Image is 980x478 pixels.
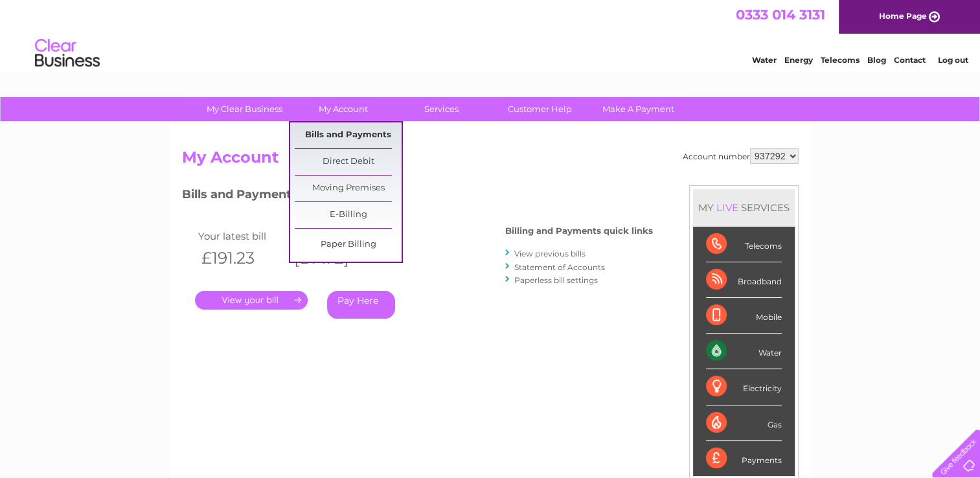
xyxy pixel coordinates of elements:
th: £191.23 [195,245,288,271]
a: Pay Here [327,291,395,319]
div: Gas [706,405,782,441]
a: My Clear Business [191,97,298,121]
h3: Bills and Payments [182,185,653,208]
div: Payments [706,441,782,476]
div: Telecoms [706,227,782,262]
a: Bills and Payments [295,122,402,148]
a: Blog [867,55,886,65]
a: Contact [894,55,926,65]
a: View previous bills [514,249,586,258]
a: Direct Debit [295,149,402,175]
a: Make A Payment [585,97,692,121]
a: Moving Premises [295,176,402,201]
a: Paper Billing [295,232,402,258]
div: Account number [683,148,799,164]
a: Energy [784,55,813,65]
a: My Account [290,97,396,121]
a: Services [388,97,495,121]
img: logo.png [34,34,100,73]
h4: Billing and Payments quick links [505,226,653,236]
div: Water [706,334,782,369]
th: [DATE] [288,245,381,271]
div: LIVE [714,201,741,214]
div: Clear Business is a trading name of Verastar Limited (registered in [GEOGRAPHIC_DATA] No. 3667643... [185,7,797,63]
a: E-Billing [295,202,402,228]
div: Electricity [706,369,782,405]
a: . [195,291,308,310]
a: Telecoms [821,55,860,65]
a: 0333 014 3131 [736,6,825,23]
div: Mobile [706,298,782,334]
h2: My Account [182,148,799,173]
a: Statement of Accounts [514,262,605,272]
a: Water [752,55,777,65]
div: Broadband [706,262,782,298]
a: Log out [937,55,968,65]
div: MY SERVICES [693,189,795,226]
a: Customer Help [486,97,593,121]
td: Your latest bill [195,227,288,245]
a: Paperless bill settings [514,275,598,285]
td: Invoice date [288,227,381,245]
